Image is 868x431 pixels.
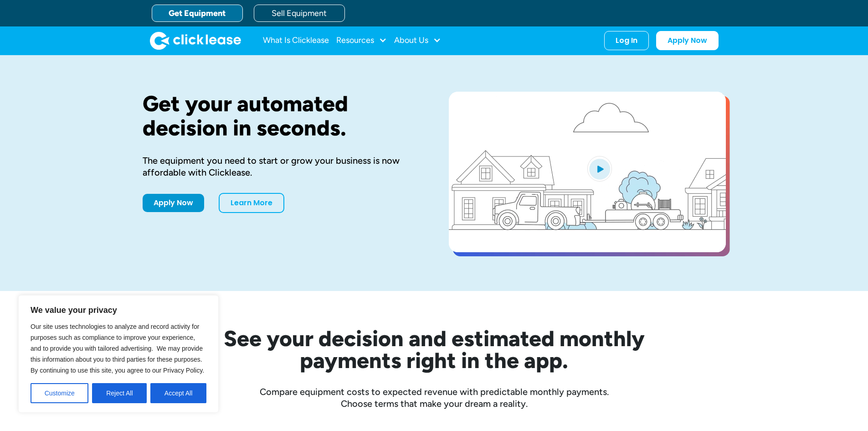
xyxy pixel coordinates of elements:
div: Log In [616,36,637,45]
a: What Is Clicklease [263,31,329,50]
div: The equipment you need to start or grow your business is now affordable with Clicklease. [143,155,420,178]
div: Compare equipment costs to expected revenue with predictable monthly payments. Choose terms that ... [143,386,726,410]
div: We value your privacy [18,295,219,413]
h1: Get your automated decision in seconds. [143,92,420,140]
a: open lightbox [449,92,726,252]
button: Customize [31,383,88,403]
a: Learn More [219,193,284,213]
a: home [150,31,241,50]
a: Apply Now [143,194,204,212]
a: Sell Equipment [254,5,345,22]
button: Accept All [150,383,206,403]
img: Blue play button logo on a light blue circular background [587,156,612,182]
span: Our site uses technologies to analyze and record activity for purposes such as compliance to impr... [31,323,204,374]
img: Clicklease logo [150,31,241,50]
a: Apply Now [656,31,719,50]
a: Get Equipment [152,5,243,22]
p: We value your privacy [31,305,206,316]
h2: See your decision and estimated monthly payments right in the app. [179,327,689,371]
button: Reject All [92,383,147,403]
div: About Us [394,31,441,50]
div: Resources [336,31,387,50]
